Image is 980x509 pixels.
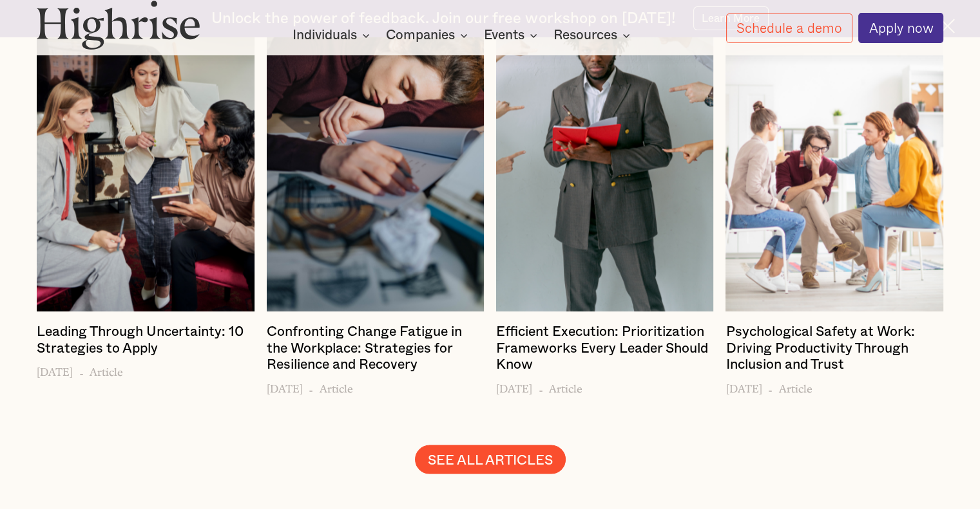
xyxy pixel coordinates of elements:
h5: Article [320,378,353,395]
h5: [DATE] [725,378,762,395]
div: Resources [553,28,617,43]
h5: [DATE] [496,378,532,395]
a: Apply now [858,13,943,43]
h5: Article [778,378,812,395]
a: Schedule a demo [726,14,852,43]
div: Companies [386,28,472,43]
div: Events [484,28,524,43]
h5: Article [549,378,582,395]
h5: Article [90,362,123,378]
div: Resources [553,28,634,43]
h5: [DATE] [37,362,73,378]
h4: Efficient Execution: Prioritization Frameworks Every Leader Should Know [496,324,713,373]
h6: - [309,378,313,395]
div: Individuals [293,28,374,43]
div: Individuals [293,28,357,43]
h6: - [79,362,84,378]
h4: Leading Through Uncertainty: 10 Strategies to Apply [37,324,254,356]
h4: Confronting Change Fatigue in the Workplace: Strategies for Resilience and Recovery [267,324,484,373]
h6: - [539,378,543,395]
div: Companies [386,28,455,43]
h4: Psychological Safety at Work: Driving Productivity Through Inclusion and Trust [725,324,943,373]
div: Events [484,28,541,43]
h6: - [768,378,773,395]
a: SEE ALL ARTICLES [415,445,566,474]
h5: [DATE] [267,378,303,395]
